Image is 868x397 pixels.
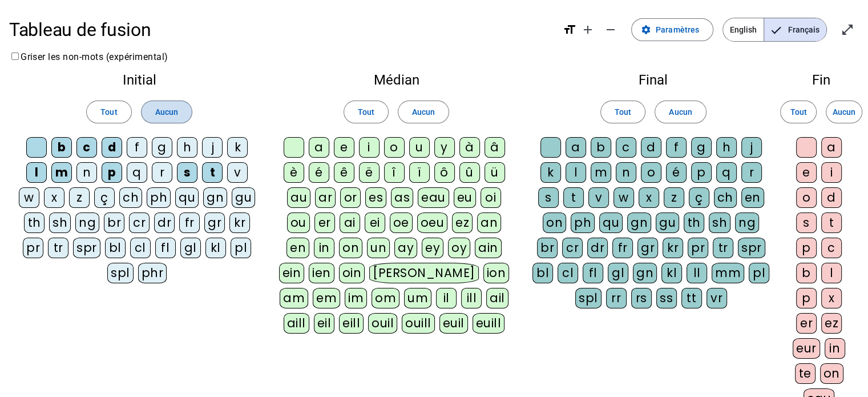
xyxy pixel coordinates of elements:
div: o [641,162,661,183]
div: an [477,212,501,233]
div: rr [606,288,627,308]
div: br [104,212,124,233]
div: i [359,137,380,158]
div: spr [73,238,100,258]
div: gl [608,263,628,283]
div: ay [394,238,417,258]
mat-icon: add [581,23,595,37]
div: a [821,137,842,158]
div: q [127,162,147,183]
div: ë [359,162,380,183]
mat-icon: remove [604,23,617,37]
div: ç [94,187,115,208]
button: Tout [600,101,645,123]
div: sh [709,212,730,233]
div: f [666,137,687,158]
div: ei [365,212,385,233]
span: Français [764,18,826,41]
span: Paramètres [656,23,699,37]
button: Diminuer la taille de la police [599,18,622,41]
div: en [741,187,764,208]
div: kr [229,212,250,233]
div: ain [475,238,502,258]
div: c [616,137,636,158]
div: euill [473,313,504,334]
div: ng [735,212,759,233]
div: euil [439,313,468,334]
div: z [69,187,90,208]
div: oy [448,238,470,258]
div: g [691,137,712,158]
div: oe [390,212,413,233]
button: Aucun [398,101,449,123]
div: d [102,137,122,158]
div: é [309,162,329,183]
div: oeu [417,212,448,233]
div: u [409,137,430,158]
button: Aucun [826,101,862,123]
div: f [127,137,147,158]
div: s [796,212,817,233]
div: spl [575,288,601,308]
div: à [459,137,480,158]
div: ey [422,238,443,258]
div: tr [713,238,733,258]
div: th [24,212,45,233]
button: Tout [344,101,389,123]
input: Griser les non-mots (expérimental) [11,53,19,60]
div: on [543,212,566,233]
div: p [796,288,817,308]
button: Aucun [655,101,706,123]
div: ai [340,212,360,233]
div: ez [821,313,842,334]
div: è [284,162,304,183]
div: b [51,137,72,158]
div: es [365,187,386,208]
div: t [563,187,584,208]
div: ss [656,288,677,308]
div: x [821,288,842,308]
div: y [434,137,455,158]
div: e [796,162,817,183]
div: r [152,162,172,183]
div: fr [179,212,200,233]
div: fr [612,238,633,258]
div: il [436,288,457,308]
mat-button-toggle-group: Language selection [722,18,827,42]
div: ein [279,263,305,283]
button: Aucun [141,101,192,123]
div: b [591,137,611,158]
button: Entrer en plein écran [836,18,859,41]
div: er [796,313,817,334]
mat-icon: format_size [563,23,576,37]
div: sh [49,212,71,233]
div: g [152,137,172,158]
div: ç [689,187,709,208]
div: gl [180,238,201,258]
div: a [566,137,586,158]
span: Aucun [412,105,435,119]
div: ou [287,212,310,233]
div: spr [738,238,765,258]
div: ê [334,162,354,183]
div: eu [454,187,476,208]
div: gn [203,187,227,208]
div: b [796,263,817,283]
div: pr [688,238,708,258]
div: o [796,187,817,208]
div: eau [418,187,449,208]
div: û [459,162,480,183]
div: in [314,238,334,258]
div: bl [532,263,553,283]
span: Aucun [833,105,855,119]
div: ion [483,263,510,283]
div: ch [714,187,737,208]
div: dr [587,238,608,258]
div: qu [175,187,199,208]
div: rs [631,288,652,308]
div: ar [315,187,336,208]
h2: Fin [793,73,850,87]
div: é [666,162,687,183]
h1: Tableau de fusion [9,11,554,48]
div: pl [749,263,769,283]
